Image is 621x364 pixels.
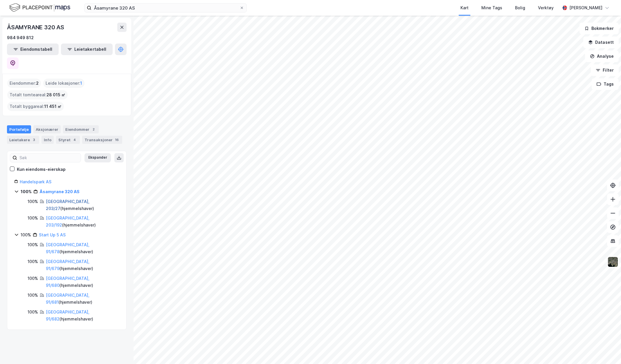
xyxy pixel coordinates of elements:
[56,136,80,144] div: Styret
[46,215,119,229] div: ( hjemmelshaver )
[80,80,82,87] span: 1
[7,136,39,144] div: Leietakere
[7,90,68,99] div: Totalt tomteareal :
[84,153,111,162] button: Ekspander
[36,80,39,87] span: 2
[28,292,38,299] div: 100%
[21,188,32,195] div: 100%
[7,23,65,32] div: ÅSAMYRANE 320 AS
[28,241,38,248] div: 100%
[579,23,619,34] button: Bokmerker
[28,215,38,222] div: 100%
[46,91,65,98] span: 28 015 ㎡
[46,275,119,289] div: ( hjemmelshaver )
[591,64,619,76] button: Filter
[7,34,34,41] div: 984 949 812
[569,4,602,11] div: [PERSON_NAME]
[17,166,66,173] div: Kun eiendoms-eierskap
[481,4,502,11] div: Mine Tags
[585,50,619,62] button: Analyse
[607,256,618,267] img: 9k=
[592,336,621,364] iframe: Chat Widget
[7,102,64,111] div: Totalt byggareal :
[28,275,38,282] div: 100%
[39,189,80,194] a: Åsamyrane 320 AS
[28,258,38,265] div: 100%
[592,336,621,364] div: Kontrollprogram for chat
[28,198,38,205] div: 100%
[46,242,89,254] a: [GEOGRAPHIC_DATA], 91/678
[28,309,38,316] div: 100%
[46,215,89,227] a: [GEOGRAPHIC_DATA], 203/192
[46,292,119,306] div: ( hjemmelshaver )
[46,309,119,323] div: ( hjemmelshaver )
[7,125,31,133] div: Portefølje
[42,136,54,144] div: Info
[39,232,66,237] a: Start Up 5 AS
[46,309,89,321] a: [GEOGRAPHIC_DATA], 91/682
[91,3,240,12] input: Søk på adresse, matrikkel, gårdeiere, leietakere eller personer
[63,125,99,133] div: Eiendommer
[515,4,525,11] div: Bolig
[538,4,554,11] div: Verktøy
[114,137,120,143] div: 16
[7,79,41,88] div: Eiendommer :
[61,44,113,55] button: Leietakertabell
[31,137,37,143] div: 3
[46,199,89,211] a: [GEOGRAPHIC_DATA], 203/27
[46,198,119,212] div: ( hjemmelshaver )
[46,241,119,255] div: ( hjemmelshaver )
[33,125,61,133] div: Aksjonærer
[82,136,122,144] div: Transaksjoner
[592,78,619,90] button: Tags
[46,259,89,271] a: [GEOGRAPHIC_DATA], 91/679
[583,37,619,48] button: Datasett
[44,103,62,110] span: 11 451 ㎡
[7,44,59,55] button: Eiendomstabell
[46,258,119,272] div: ( hjemmelshaver )
[46,276,89,288] a: [GEOGRAPHIC_DATA], 91/680
[460,4,469,11] div: Kart
[20,179,51,184] a: Handelspark AS
[17,153,81,162] input: Søk
[43,79,84,88] div: Leide lokasjoner :
[72,137,78,143] div: 4
[46,293,89,305] a: [GEOGRAPHIC_DATA], 91/681
[9,3,70,13] img: logo.f888ab2527a4732fd821a326f86c7f29.svg
[91,126,96,132] div: 2
[21,231,31,238] div: 100%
